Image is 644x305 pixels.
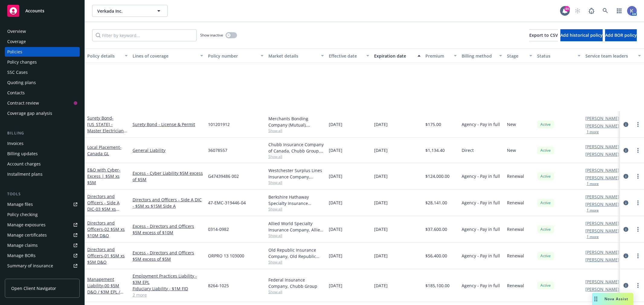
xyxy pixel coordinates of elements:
span: - 01 $5M xs $5M D&O [87,253,125,265]
div: Policy checking [7,210,38,219]
a: Report a Bug [585,5,598,17]
a: more [634,173,642,180]
span: $124,000.00 [425,173,450,179]
a: [PERSON_NAME] [585,143,619,150]
a: Surety Bond - License & Permit [133,121,203,127]
div: Berkshire Hathaway Specialty Insurance Company, Berkshire Hathaway Specialty Insurance [268,194,324,206]
span: Add historical policy [560,32,603,38]
span: $28,141.00 [425,200,447,206]
a: [PERSON_NAME] [585,249,619,255]
img: photo [627,6,637,16]
a: Invoices [5,139,80,148]
span: Active [540,148,552,153]
span: $37,600.00 [425,226,447,232]
a: [PERSON_NAME] [585,123,619,129]
div: Policy number [208,53,257,59]
button: Policy number [206,49,266,63]
a: Excess - Directors and Officers $5M excess of $5M [133,250,203,262]
button: Stage [505,49,535,63]
div: Drag to move [592,293,600,305]
button: Policy details [85,49,130,63]
span: Active [540,200,552,206]
button: Add historical policy [560,29,603,41]
a: circleInformation [622,282,630,289]
span: [DATE] [329,147,342,153]
span: $1,134.40 [425,147,445,153]
a: Summary of insurance [5,261,80,271]
a: Coverage gap analysis [5,108,80,118]
div: Status [537,53,574,59]
button: Service team leaders [583,49,643,63]
a: Switch app [613,5,625,17]
span: New [507,121,516,127]
a: [PERSON_NAME] [585,115,619,121]
a: Directors and Officers - Side A DIC - $5M xs $15M Side A [133,197,203,209]
div: Market details [268,53,317,59]
a: Manage files [5,200,80,209]
input: Filter by keyword... [92,29,197,41]
a: Start snowing [572,5,584,17]
button: Premium [423,49,459,63]
a: Quoting plans [5,78,80,87]
div: Policies [7,47,22,57]
span: Agency - Pay in full [462,282,500,289]
button: 1 more [587,130,599,134]
span: Show all [268,206,324,212]
span: - 03 $5M xs $15M Side A DIC [87,206,120,218]
span: Open Client Navigator [11,285,56,291]
button: 1 more [587,182,599,186]
div: Allied World Specialty Insurance Company, Allied World Assurance Company (AWAC), RT Specialty Ins... [268,220,324,233]
span: - 02 $5M xs $10M D&O [87,226,125,238]
span: $185,100.00 [425,282,450,289]
a: [PERSON_NAME] [585,286,619,292]
a: Billing updates [5,149,80,159]
a: [PERSON_NAME] [585,220,619,226]
a: Excess - Cyber Liability $5M excess of $5M [133,170,203,183]
div: Old Republic Insurance Company, Old Republic General Insurance Group [268,247,324,259]
span: [DATE] [329,200,342,206]
a: Manage claims [5,241,80,250]
span: [DATE] [374,253,388,259]
div: Policy details [87,53,121,59]
span: New [507,147,516,153]
span: [DATE] [329,282,342,289]
div: Summary of insurance [7,261,53,271]
span: - [US_STATE] - Master Electrician Contractors License Bond [87,115,127,146]
button: Market details [266,49,326,63]
span: [DATE] [329,121,342,127]
div: Manage files [7,200,33,209]
span: Agency - Pay in full [462,253,500,259]
button: Status [535,49,583,63]
span: Add BOR policy [605,32,637,38]
a: Directors and Officers [87,247,125,265]
a: Policy checking [5,210,80,219]
span: Agency - Pay in full [462,121,500,127]
a: circleInformation [622,173,630,180]
a: circleInformation [622,226,630,233]
a: Installment plans [5,169,80,179]
a: [PERSON_NAME] [585,228,619,234]
a: circleInformation [622,147,630,154]
button: Verkada Inc. [92,5,168,17]
div: Merchants Bonding Company (Mutual), Merchants Bonding Company [268,115,324,128]
button: Effective date [326,49,372,63]
span: Direct [462,147,474,153]
span: Agency - Pay in full [462,200,500,206]
span: Show all [268,289,324,294]
span: Renewal [507,253,524,259]
span: Verkada Inc. [97,8,149,14]
a: Excess - Directors and Officers $5M excess of $10M [133,223,203,236]
span: 36078557 [208,147,227,153]
div: 44 [564,6,570,11]
span: 0314-0982 [208,226,229,232]
span: Manage exposures [5,220,80,230]
span: 101201912 [208,121,230,127]
button: Nova Assist [592,293,633,305]
a: SSC Cases [5,68,80,77]
span: ORPRO 13 103000 [208,253,244,259]
span: [DATE] [329,253,342,259]
a: Contacts [5,88,80,98]
div: Account charges [7,159,41,169]
span: - Excess | $5M xs $5M [87,167,120,185]
div: Manage exposures [7,220,46,230]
